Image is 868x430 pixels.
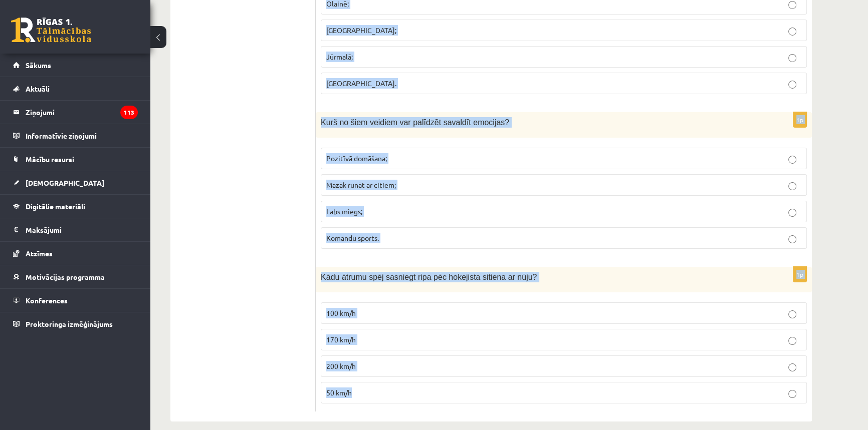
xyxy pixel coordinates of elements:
a: Mācību resursi [13,148,138,171]
a: Aktuāli [13,77,138,100]
a: Atzīmes [13,242,138,265]
a: Informatīvie ziņojumi [13,124,138,147]
span: Kurš no šiem veidiem var palīdzēt savaldīt emocijas? [321,118,509,127]
a: Konferences [13,289,138,312]
span: Sākums [26,61,51,70]
a: Proktoringa izmēģinājums [13,312,138,335]
span: 200 km/h [326,361,356,370]
span: 170 km/h [326,335,356,344]
span: Mazāk runāt ar citiem; [326,180,396,189]
span: 100 km/h [326,308,356,317]
a: Digitālie materiāli [13,195,138,218]
span: Pozitīvā domāšana; [326,154,387,163]
span: Labs miegs; [326,207,362,216]
a: Ziņojumi113 [13,101,138,124]
i: 113 [120,106,138,119]
input: Labs miegs; [788,209,796,217]
span: Digitālie materiāli [26,202,85,211]
input: 170 km/h [788,337,796,345]
input: Jūrmalā; [788,54,796,62]
input: 200 km/h [788,363,796,371]
input: 50 km/h [788,390,796,398]
input: [GEOGRAPHIC_DATA]; [788,28,796,36]
a: Rīgas 1. Tālmācības vidusskola [11,18,91,43]
span: Kādu ātrumu spēj sasniegt ripa pēc hokejista sitiena ar nūju? [321,273,537,281]
a: Maksājumi [13,218,138,241]
input: Pozitīvā domāšana; [788,156,796,164]
a: Motivācijas programma [13,265,138,288]
span: Jūrmalā; [326,52,353,61]
span: Atzīmes [26,249,53,258]
span: Aktuāli [26,84,50,93]
input: Olainē; [788,1,796,9]
span: Proktoringa izmēģinājums [26,319,113,328]
span: [GEOGRAPHIC_DATA]. [326,79,396,88]
a: Sākums [13,54,138,77]
span: Konferences [26,296,68,305]
input: Mazāk runāt ar citiem; [788,182,796,190]
legend: Informatīvie ziņojumi [26,124,138,147]
legend: Ziņojumi [26,101,138,124]
span: [GEOGRAPHIC_DATA]; [326,26,396,35]
p: 1p [793,112,807,128]
legend: Maksājumi [26,218,138,241]
input: Komandu sports. [788,235,796,243]
span: Motivācijas programma [26,272,105,281]
p: 1p [793,266,807,282]
span: Mācību resursi [26,155,74,164]
span: [DEMOGRAPHIC_DATA] [26,178,104,187]
input: [GEOGRAPHIC_DATA]. [788,81,796,89]
a: [DEMOGRAPHIC_DATA] [13,171,138,194]
input: 100 km/h [788,310,796,318]
span: Komandu sports. [326,233,379,242]
span: 50 km/h [326,388,352,397]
